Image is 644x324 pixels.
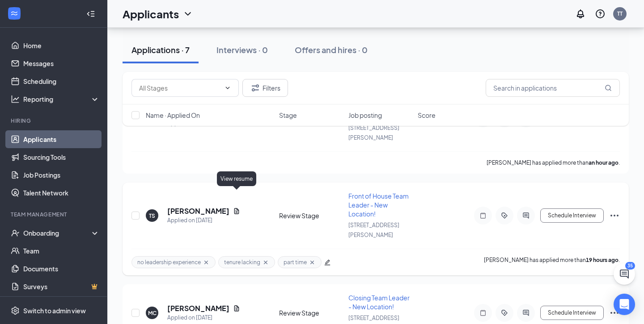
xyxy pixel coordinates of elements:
[23,242,100,260] a: Team
[167,303,229,313] h5: [PERSON_NAME]
[23,37,100,54] a: Home
[250,83,261,93] svg: Filter
[295,44,368,55] div: Offers and hires · 0
[23,184,100,202] a: Talent Network
[521,309,531,316] svg: ActiveChat
[123,6,179,21] h1: Applicants
[203,259,210,266] svg: Cross
[233,208,240,215] svg: Document
[217,171,256,186] div: View resume
[137,258,201,266] span: no leadership experience
[614,263,635,285] button: ChatActive
[617,10,623,17] div: TT
[167,216,240,225] div: Applied on [DATE]
[224,84,231,91] svg: ChevronDown
[484,256,620,268] p: [PERSON_NAME] has applied more than .
[625,262,635,270] div: 35
[348,111,382,120] span: Job posting
[23,148,100,166] a: Sourcing Tools
[23,306,86,315] div: Switch to admin view
[418,111,436,120] span: Score
[478,309,488,316] svg: Note
[139,83,220,93] input: All Stages
[262,259,269,266] svg: Cross
[131,44,190,55] div: Applications · 7
[23,278,100,295] a: SurveysCrown
[10,9,19,18] svg: WorkstreamLogo
[23,260,100,278] a: Documents
[540,306,604,320] button: Schedule Interview
[499,309,510,316] svg: ActiveTag
[614,294,635,315] div: Open Intercom Messenger
[146,111,200,120] span: Name · Applied On
[619,269,630,279] svg: ChatActive
[148,309,157,317] div: MC
[595,8,606,19] svg: QuestionInfo
[284,258,307,266] span: part time
[540,208,604,223] button: Schedule Interview
[167,313,240,322] div: Applied on [DATE]
[499,212,510,219] svg: ActiveTag
[23,54,100,72] a: Messages
[279,111,297,120] span: Stage
[487,159,620,166] p: [PERSON_NAME] has applied more than .
[149,212,155,220] div: TS
[23,166,100,184] a: Job Postings
[348,222,399,238] span: [STREET_ADDRESS][PERSON_NAME]
[521,212,531,219] svg: ActiveChat
[324,259,330,266] span: edit
[23,130,100,148] a: Applicants
[11,117,98,125] div: Hiring
[11,211,98,218] div: Team Management
[605,84,612,91] svg: MagnifyingGlass
[609,307,620,318] svg: Ellipses
[309,259,316,266] svg: Cross
[242,79,288,97] button: Filter Filters
[586,257,619,263] b: 19 hours ago
[23,95,100,104] div: Reporting
[279,308,343,317] div: Review Stage
[233,305,240,312] svg: Document
[589,159,619,166] b: an hour ago
[348,192,409,218] span: Front of House Team Leader - New Location!
[86,9,95,18] svg: Collapse
[167,206,229,216] h5: [PERSON_NAME]
[11,228,20,237] svg: UserCheck
[279,211,343,220] div: Review Stage
[609,210,620,221] svg: Ellipses
[216,44,268,55] div: Interviews · 0
[23,72,100,90] a: Scheduling
[182,8,193,19] svg: ChevronDown
[23,228,92,237] div: Onboarding
[486,79,620,97] input: Search in applications
[348,294,410,311] span: Closing Team Leader - New Location!
[11,95,20,104] svg: Analysis
[575,8,586,19] svg: Notifications
[11,306,20,315] svg: Settings
[224,258,260,266] span: tenure lacking
[478,212,488,219] svg: Note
